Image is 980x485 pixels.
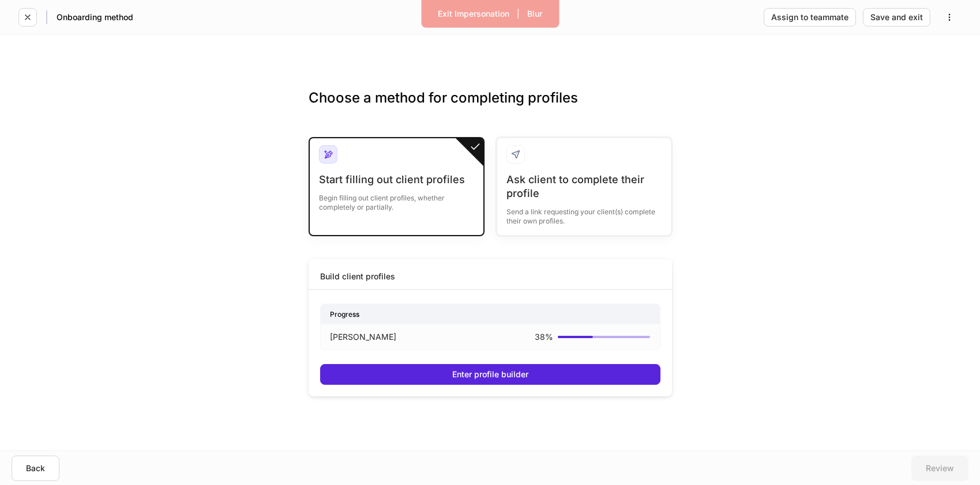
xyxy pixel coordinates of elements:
p: 38 % [535,331,553,343]
button: Save and exit [863,8,930,26]
div: Blur [527,10,542,18]
div: Begin filling out client profiles, whether completely or partially. [319,187,474,212]
div: Send a link requesting your client(s) complete their own profiles. [506,200,662,226]
div: Start filling out client profiles [319,173,474,187]
h3: Choose a method for completing profiles [309,89,672,126]
button: Assign to teammate [764,8,856,26]
div: Save and exit [870,13,923,21]
div: Progress [321,304,660,324]
div: Exit Impersonation [438,10,509,18]
button: Enter profile builder [320,364,660,385]
div: Enter profile builder [452,370,528,378]
button: Blur [520,5,550,23]
button: Back [12,456,59,481]
div: Assign to teammate [771,13,848,21]
div: Back [26,464,45,472]
p: [PERSON_NAME] [330,331,396,343]
h5: Onboarding method [57,12,133,23]
div: Build client profiles [320,271,395,282]
div: Ask client to complete their profile [506,173,662,200]
button: Exit Impersonation [430,5,517,23]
